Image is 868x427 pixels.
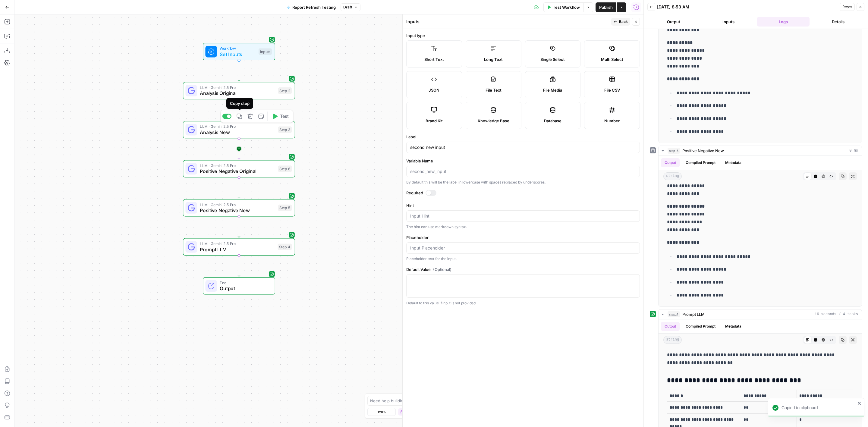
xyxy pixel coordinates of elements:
[278,165,292,172] div: Step 6
[486,87,502,93] span: File Text
[722,322,745,331] button: Metadata
[200,84,275,90] span: LLM · Gemini 2.5 Pro
[292,4,336,10] span: Report Refresh Testing
[857,401,862,406] button: close
[238,216,240,237] g: Edge from step_5 to step_4
[849,148,858,153] span: 0 ms
[599,4,613,10] span: Publish
[840,3,855,11] button: Reset
[410,144,636,150] input: Input Label
[238,255,240,276] g: Edge from step_4 to end
[220,285,269,292] span: Output
[757,17,810,27] button: Logs
[410,245,636,251] input: Input Placeholder
[343,5,352,10] span: Draft
[406,266,640,272] label: Default Value
[406,203,640,209] label: Hint
[406,180,640,185] div: By default this will be the label in lowercase with spaces replaced by underscores.
[543,2,583,12] button: Test Workflow
[278,243,292,250] div: Step 4
[596,2,616,12] button: Publish
[220,280,269,285] span: End
[604,87,620,93] span: File CSV
[183,43,295,60] div: WorkflowSet InputsInputs
[815,312,858,317] span: 16 seconds / 4 tasks
[238,60,240,81] g: Edge from start to step_2
[200,124,275,129] span: LLM · Gemini 2.5 Pro
[377,410,386,414] span: 120%
[663,336,682,344] span: string
[278,87,292,94] div: Step 2
[426,118,443,124] span: Brand Kit
[410,168,636,174] input: second_new_input
[406,190,640,196] label: Required
[220,51,256,58] span: Set Inputs
[238,138,240,159] g: Edge from step_3 to step_6
[200,241,275,246] span: LLM · Gemini 2.5 Pro
[682,311,705,317] span: Prompt LLM
[619,19,628,24] span: Back
[722,158,745,167] button: Metadata
[661,322,680,331] button: Output
[200,129,275,136] span: Analysis New
[183,82,295,99] div: LLM · Gemini 2.5 ProAnalysis OriginalStep 2
[553,4,580,10] span: Test Workflow
[238,99,240,120] g: Edge from step_2 to step_3
[406,19,609,25] div: Inputs
[278,127,292,133] div: Step 3
[544,118,561,124] span: Database
[406,234,640,240] label: Placeholder
[283,2,339,12] button: Report Refresh Testing
[183,199,295,217] div: LLM · Gemini 2.5 ProPositive Negative NewStep 5
[484,56,503,62] span: Long Text
[200,202,275,207] span: LLM · Gemini 2.5 Pro
[659,309,862,319] button: 16 seconds / 4 tasks
[200,246,275,253] span: Prompt LLM
[406,300,640,306] p: Default to this value if input is not provided
[663,172,682,180] span: string
[611,18,630,26] button: Back
[220,46,256,51] span: Workflow
[183,121,295,139] div: LLM · Gemini 2.5 ProAnalysis NewStep 3Test
[659,156,862,306] div: 0 ms
[238,177,240,198] g: Edge from step_6 to step_5
[604,118,620,124] span: Number
[682,158,719,167] button: Compiled Prompt
[259,48,272,55] div: Inputs
[682,322,719,331] button: Compiled Prompt
[702,17,755,27] button: Inputs
[429,87,439,93] span: JSON
[278,205,292,211] div: Step 5
[601,56,623,62] span: Multi Select
[682,148,724,154] span: Positive Negative New
[659,146,862,155] button: 0 ms
[200,163,275,168] span: LLM · Gemini 2.5 Pro
[433,266,451,272] span: (Optional)
[200,89,275,97] span: Analysis Original
[406,134,640,140] label: Label
[668,148,680,154] span: step_5
[543,87,562,93] span: File Media
[406,33,640,39] label: Input type
[183,160,295,177] div: LLM · Gemini 2.5 ProPositive Negative OriginalStep 6
[424,56,444,62] span: Short Text
[540,56,565,62] span: Single Select
[812,17,864,27] button: Details
[647,17,700,27] button: Output
[406,256,640,262] div: Placeholder text for the input.
[200,168,275,175] span: Positive Negative Original
[200,207,275,214] span: Positive Negative New
[842,4,852,10] span: Reset
[183,238,295,256] div: LLM · Gemini 2.5 ProPrompt LLMStep 4
[782,405,856,411] div: Copied to clipboard
[341,3,360,11] button: Draft
[183,277,295,295] div: EndOutput
[668,311,680,317] span: step_4
[661,158,680,167] button: Output
[478,118,509,124] span: Knowledge Base
[406,158,640,164] label: Variable Name
[406,224,640,230] div: The hint can use markdown syntax.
